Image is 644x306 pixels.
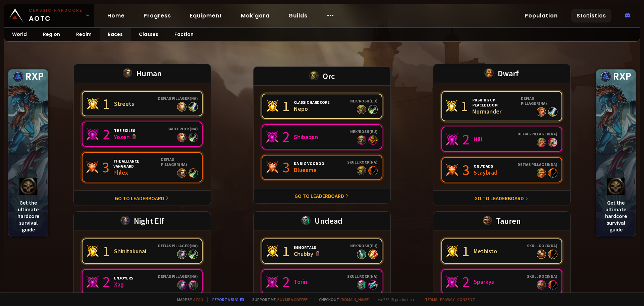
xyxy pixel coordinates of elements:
[114,133,137,141] div: Yozen
[277,297,311,302] a: Buy me a coffee
[294,245,320,250] div: Immortals
[457,297,475,302] a: Consent
[521,96,557,106] div: Defias Pillager ( NA )
[518,131,557,136] div: Defias Pillager ( NA )
[527,274,557,279] div: Skull Rock ( NA )
[29,7,83,24] span: AOTC
[294,100,330,105] div: Classic Hardcore
[472,97,517,107] div: Pushing Up Peacebloom
[347,160,378,165] div: Skull Rock ( NA )
[600,71,611,82] img: rxp logo
[35,28,68,41] a: Region
[518,162,557,167] div: Defias Pillager ( NA )
[474,247,497,255] div: Methisto
[474,135,482,143] div: Hill
[13,71,23,82] img: rxp logo
[262,155,382,180] a: 3Da Big VoodooBlueameSkull Rock(NA)
[184,9,227,23] a: Equipment
[167,126,198,131] div: Skull Rock ( NA )
[4,28,35,41] a: World
[472,107,517,115] div: Normander
[73,211,211,230] div: Night Elf
[253,211,391,230] div: Undead
[441,157,562,182] a: 3OnlyDadsStaybradDefias Pillager(NA)
[596,69,636,237] a: rxp logoRXPlogo hcGet the ultimate hardcore survival guide
[474,195,524,202] a: Go to leaderboard
[571,9,611,23] a: Statistics
[350,98,378,103] div: Nek'Rosh ( EU )
[114,275,133,280] div: Enjoyers
[82,91,203,116] a: 1StreetsDefias Pillager(NA)
[102,9,130,23] a: Home
[596,174,636,237] div: Get the ultimate hardcore survival guide
[374,297,414,302] span: v. d752d5 - production
[262,238,382,264] a: 1ImmortalsChubbyNek'Rosh(EU)
[474,164,497,169] div: OnlyDads
[212,297,238,302] a: Report a bug
[113,159,157,169] div: The Alliance Vanguard
[161,157,198,167] div: Defias Pillager ( NA )
[248,297,311,302] span: Support me,
[441,127,562,152] a: 2HillDefias Pillager(NA)
[441,238,562,264] a: 1MethistoSkull Rock(NA)
[166,28,202,41] a: Faction
[100,28,131,41] a: Races
[262,124,382,149] a: 2ShibadanNek'Rosh(EU)
[596,70,636,84] div: RXP
[294,278,307,286] div: Torin
[82,122,203,147] a: 2The ExilesYozenSkull Rock(NA)
[350,129,378,134] div: Nek'Rosh ( EU )
[474,278,494,286] div: Sparkys
[607,178,625,195] img: logo hc
[294,161,324,166] div: Da Big Voodoo
[8,70,48,84] div: RXP
[350,243,378,248] div: Nek'Rosh ( EU )
[294,166,324,174] div: Blueame
[114,280,133,288] div: Xag
[262,269,382,294] a: 2TorinSkull Rock(NA)
[73,64,211,83] div: Human
[433,64,571,83] div: Dwarf
[82,238,203,264] a: 1ShinitakunaiDefias Pillager(NA)
[340,297,370,302] a: [DOMAIN_NAME]
[235,9,275,23] a: Mak'gora
[294,133,318,141] div: Shibadan
[113,169,157,176] div: Phlex
[19,178,37,195] img: logo hc
[4,4,94,27] a: Classic HardcoreAOTC
[158,243,198,248] div: Defias Pillager ( NA )
[193,297,203,302] a: a fan
[441,269,562,294] a: 2SparkysSkull Rock(NA)
[8,174,48,237] div: Get the ultimate hardcore survival guide
[253,67,391,86] div: Orc
[115,195,164,202] a: Go to leaderboard
[474,169,497,176] div: Staybrad
[315,297,370,302] span: Checkout
[8,69,48,237] a: rxp logoRXPlogo hcGet the ultimate hardcore survival guide
[138,9,176,23] a: Progress
[29,7,83,13] small: Classic Hardcore
[433,211,571,230] div: Tauren
[173,297,203,302] span: Made by
[347,274,378,279] div: Skull Rock ( NA )
[294,250,320,258] div: Chubby
[114,247,146,255] div: Shinitakunai
[527,243,557,248] div: Skull Rock ( NA )
[158,274,198,279] div: Defias Pillager ( NA )
[131,28,166,41] a: Classes
[519,9,563,23] a: Population
[440,297,454,302] a: Privacy
[82,152,203,182] a: 3The Alliance VanguardPhlexDefias Pillager(NA)
[294,105,330,113] div: Nepo
[294,192,344,199] a: Go to leaderboard
[262,94,382,119] a: 1Classic HardcoreNepoNek'Rosh(EU)
[158,96,198,101] div: Defias Pillager ( NA )
[283,9,313,23] a: Guilds
[82,269,203,294] a: 2EnjoyersXagDefias Pillager(NA)
[425,297,437,302] a: Terms
[114,100,134,107] div: Streets
[441,91,562,121] a: 1Pushing Up PeacebloomNormanderDefias Pillager(NA)
[114,128,137,133] div: The Exiles
[68,28,100,41] a: Realm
